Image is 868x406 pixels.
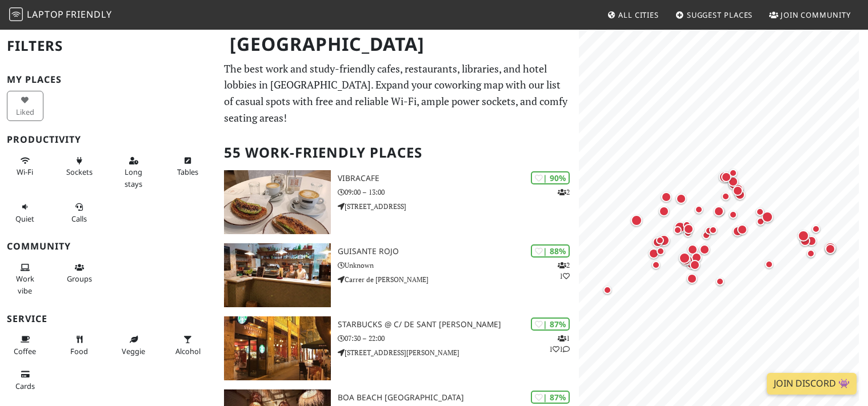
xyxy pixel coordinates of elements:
span: Veggie [122,346,145,356]
p: 07:30 – 22:00 [338,333,579,344]
div: Map marker [649,240,672,263]
div: Map marker [756,206,779,228]
span: Credit cards [15,381,35,391]
p: 2 [558,187,570,198]
button: Coffee [7,330,43,360]
img: Guisante Rojo [224,243,331,307]
button: Work vibe [7,258,43,300]
div: Map marker [698,219,721,242]
div: Map marker [805,218,827,240]
div: Map marker [731,218,754,241]
div: Map marker [685,246,708,269]
div: Map marker [683,254,706,276]
div: | 88% [531,244,570,258]
span: All Cities [618,10,659,20]
div: Map marker [709,270,731,293]
div: Map marker [642,242,665,265]
p: 1 1 1 [549,333,570,355]
span: Stable Wi-Fi [17,167,33,177]
div: Map marker [625,209,648,232]
div: Map marker [677,249,699,272]
div: Map marker [819,236,842,259]
span: Coffee [14,346,36,356]
div: Map marker [653,200,675,223]
span: Work-friendly tables [177,167,198,177]
a: Guisante Rojo | 88% 21 Guisante Rojo Unknown Carrer de [PERSON_NAME] [217,243,579,307]
h3: Boa Beach [GEOGRAPHIC_DATA] [338,393,579,403]
p: 2 1 [558,260,570,282]
div: Map marker [670,187,693,210]
div: Map marker [677,222,699,244]
div: Map marker [722,170,745,193]
div: Map marker [714,185,737,208]
span: Alcohol [175,346,201,356]
div: Map marker [792,224,815,247]
a: Join Discord 👾 [767,373,857,395]
p: [STREET_ADDRESS][PERSON_NAME] [338,347,579,358]
div: Map marker [819,238,842,260]
button: Cards [7,365,43,395]
div: | 87% [531,391,570,404]
div: Map marker [677,218,700,240]
a: All Cities [602,5,663,25]
div: Map marker [646,231,669,254]
img: Starbucks @ C/ de Sant Vicent Màrtir [224,316,331,380]
div: Map marker [715,166,738,188]
p: [STREET_ADDRESS] [338,201,579,212]
h3: My Places [7,74,210,85]
span: Quiet [15,214,34,224]
span: Laptop [27,8,64,21]
div: Map marker [749,200,771,223]
div: Map marker [713,166,736,188]
span: Food [70,346,88,356]
div: Map marker [749,210,772,233]
div: | 87% [531,317,570,331]
button: Wi-Fi [7,151,43,182]
p: The best work and study-friendly cafes, restaurants, libraries, and hotel lobbies in [GEOGRAPHIC_... [224,61,572,126]
h3: Starbucks @ C/ de Sant [PERSON_NAME] [338,320,579,329]
h2: Filters [7,29,210,63]
a: LaptopFriendly LaptopFriendly [9,5,112,25]
div: Map marker [655,186,678,208]
div: Map marker [729,183,751,206]
button: Quiet [7,198,43,228]
div: Map marker [681,267,703,290]
div: Map marker [675,214,698,236]
div: Map marker [726,179,749,202]
div: Map marker [679,254,702,276]
div: Map marker [722,173,745,196]
h3: Guisante Rojo [338,247,579,256]
span: Join Community [781,10,851,20]
div: Map marker [722,162,745,184]
button: Groups [61,258,98,288]
div: Map marker [726,220,749,243]
button: Tables [170,151,206,182]
h1: [GEOGRAPHIC_DATA] [221,29,577,60]
h3: Productivity [7,134,210,145]
div: Map marker [649,229,671,252]
span: Video/audio calls [71,214,87,224]
div: Map marker [707,200,730,223]
span: Long stays [125,167,142,188]
div: Map marker [674,249,697,272]
p: Unknown [338,260,579,271]
p: 09:00 – 13:00 [338,187,579,198]
h3: Vibracafe [338,174,579,183]
a: Starbucks @ C/ de Sant Vicent Màrtir | 87% 111 Starbucks @ C/ de Sant [PERSON_NAME] 07:30 – 22:00... [217,316,579,380]
button: Veggie [115,330,152,360]
button: Calls [61,198,98,228]
div: Map marker [722,203,745,226]
div: Map marker [645,254,667,276]
div: | 90% [531,171,570,184]
p: Carrer de [PERSON_NAME] [338,274,579,285]
div: Map marker [687,198,710,221]
div: Map marker [596,279,619,302]
div: Map marker [758,253,781,276]
button: Alcohol [170,330,206,360]
span: Suggest Places [687,10,753,20]
div: Map marker [695,224,718,247]
div: Map marker [727,178,750,200]
span: Friendly [66,8,111,21]
a: Suggest Places [671,5,758,25]
img: Vibracafe [224,170,331,234]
